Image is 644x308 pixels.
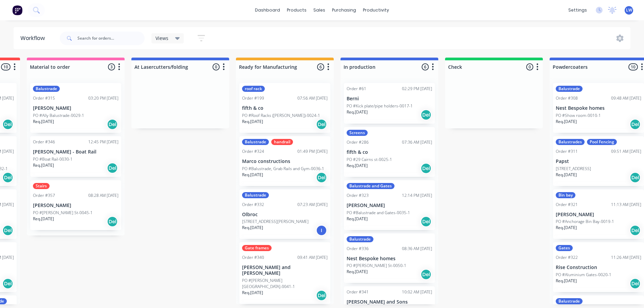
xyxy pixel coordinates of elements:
[30,83,121,133] div: BalustradeOrder #31503:20 PM [DATE][PERSON_NAME]PO #Ally Balustrade-0029-1Req.[DATE]Del
[329,5,360,15] div: purchasing
[402,289,432,295] div: 10:02 AM [DATE]
[242,139,269,145] div: Balustrade
[242,212,328,218] p: Olbroc
[242,119,263,125] p: Req. [DATE]
[242,166,324,172] p: PO #Balustrade, Grab Rails and Gym-0036-1
[556,112,601,119] p: PO #Show room-0010-1
[283,5,310,15] div: products
[556,139,585,145] div: Balustrades
[347,183,394,189] div: Balustrade and Gates
[402,139,432,145] div: 07:36 AM [DATE]
[242,278,328,290] p: PO #[PERSON_NAME][GEOGRAPHIC_DATA]-0041-1
[347,289,369,295] div: Order #341
[107,216,118,227] div: Del
[347,109,368,115] p: Req. [DATE]
[556,245,573,251] div: Gates
[33,139,55,145] div: Order #346
[107,119,118,130] div: Del
[347,256,432,262] p: Nest Bespoke homes
[242,202,264,208] div: Order #332
[239,83,330,133] div: roof rackOrder #19907:56 AM [DATE]fifth & coPO #Roof Racks ([PERSON_NAME])-0024-1Req.[DATE]Del
[347,269,368,275] p: Req. [DATE]
[347,236,373,242] div: Balustrade
[33,216,54,222] p: Req. [DATE]
[242,225,263,231] p: Req. [DATE]
[556,212,641,218] p: [PERSON_NAME]
[553,136,644,186] div: BalustradesPool FencingOrder #31109:51 AM [DATE]Papst[STREET_ADDRESS]Req.[DATE]Del
[347,86,366,92] div: Order #61
[611,254,641,261] div: 11:26 AM [DATE]
[242,245,272,251] div: Gate frames
[239,136,330,186] div: BalustradehandrailOrder #32401:49 PM [DATE]Marco constructionsPO #Balustrade, Grab Rails and Gym-...
[611,148,641,155] div: 09:51 AM [DATE]
[316,225,327,236] div: I
[33,105,118,111] p: [PERSON_NAME]
[271,139,293,145] div: handrail
[310,5,329,15] div: sales
[33,112,84,119] p: PO #Ally Balustrade-0029-1
[421,269,431,280] div: Del
[421,109,431,120] div: Del
[33,203,118,208] p: [PERSON_NAME]
[77,32,145,45] input: Search for orders...
[242,290,263,296] p: Req. [DATE]
[347,139,369,145] div: Order #286
[556,159,641,164] p: Papst
[88,139,118,145] div: 12:45 PM [DATE]
[556,105,641,111] p: Nest Bespoke homes
[556,219,614,225] p: PO #Anchorage Bin Bay-0019-1
[553,189,644,239] div: Bin bayOrder #32111:13 AM [DATE][PERSON_NAME]PO #Anchorage Bin Bay-0019-1Req.[DATE]Del
[242,192,269,198] div: Balustrade
[242,95,264,101] div: Order #199
[297,202,328,208] div: 07:23 AM [DATE]
[630,278,641,289] div: Del
[30,180,121,230] div: StairsOrder #35708:28 AM [DATE][PERSON_NAME]PO #[PERSON_NAME] St-0045-1Req.[DATE]Del
[297,254,328,261] div: 09:41 AM [DATE]
[553,242,644,292] div: GatesOrder #32211:26 AM [DATE]Rise ConstructionPO #Aluminium Gates-0020-1Req.[DATE]Del
[12,5,22,15] img: Factory
[347,103,413,109] p: PO #Kick plate/pipe holders-0017-1
[316,172,327,183] div: Del
[30,136,121,177] div: Order #34612:45 PM [DATE][PERSON_NAME] - Boat RailPO #Boat Rail-0030-1Req.[DATE]Del
[33,192,55,199] div: Order #357
[155,35,168,42] span: Views
[556,265,641,270] p: Rise Construction
[242,265,328,276] p: [PERSON_NAME] and [PERSON_NAME]
[360,5,392,15] div: productivity
[556,272,611,278] p: PO #Aluminium Gates-0020-1
[347,203,432,208] p: [PERSON_NAME]
[242,86,265,92] div: roof rack
[347,96,432,102] p: Berni
[630,225,641,236] div: Del
[630,119,641,130] div: Del
[2,119,13,130] div: Del
[33,119,54,125] p: Req. [DATE]
[565,5,590,15] div: settings
[630,172,641,183] div: Del
[33,86,60,92] div: Balustrade
[33,183,50,189] div: Stairs
[242,148,264,155] div: Order #324
[242,112,320,119] p: PO #Roof Racks ([PERSON_NAME])-0024-1
[556,192,575,198] div: Bin bay
[611,95,641,101] div: 09:48 AM [DATE]
[421,163,431,174] div: Del
[556,119,577,125] p: Req. [DATE]
[33,156,73,162] p: PO #Boat Rail-0030-1
[347,216,368,222] p: Req. [DATE]
[2,225,13,236] div: Del
[587,139,617,145] div: Pool Fencing
[556,95,578,101] div: Order #308
[239,189,330,239] div: BalustradeOrder #33207:23 AM [DATE]Olbroc[STREET_ADDRESS][PERSON_NAME]Req.[DATE]I
[239,242,330,304] div: Gate framesOrder #34009:41 AM [DATE][PERSON_NAME] and [PERSON_NAME]PO #[PERSON_NAME][GEOGRAPHIC_D...
[556,225,577,231] p: Req. [DATE]
[556,172,577,178] p: Req. [DATE]
[107,163,118,173] div: Del
[88,95,118,101] div: 03:20 PM [DATE]
[2,172,13,183] div: Del
[344,83,435,124] div: Order #6102:29 PM [DATE]BerniPO #Kick plate/pipe holders-0017-1Req.[DATE]Del
[242,159,328,164] p: Marco constructions
[402,192,432,199] div: 12:14 PM [DATE]
[347,149,432,155] p: fifth & co
[33,95,55,101] div: Order #315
